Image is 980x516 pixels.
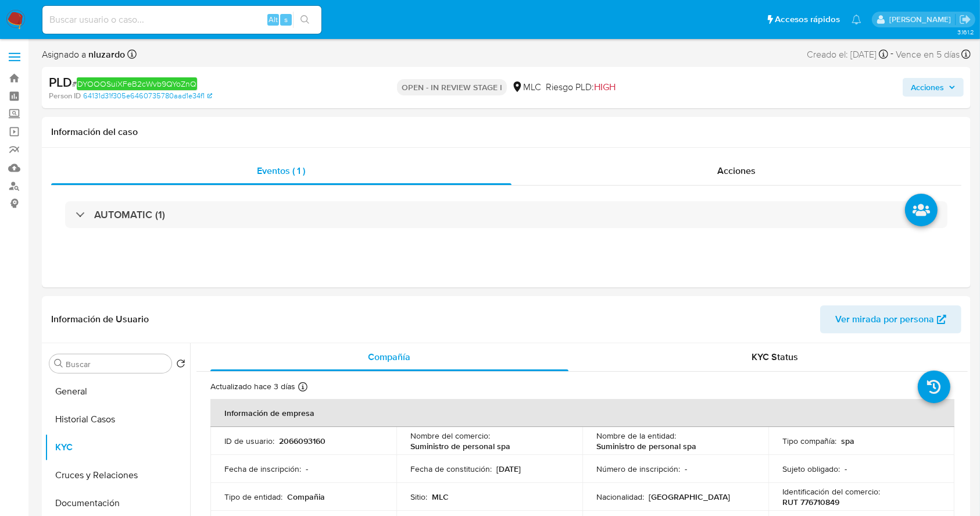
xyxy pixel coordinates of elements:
p: Fecha de inscripción : [224,464,301,474]
b: PLD [49,73,72,91]
span: KYC Status [752,350,798,364]
span: Eventos ( 1 ) [257,164,305,177]
p: Suministro de personal spa [596,441,696,451]
input: Buscar usuario o caso... [42,12,321,27]
button: Cruces y Relaciones [45,461,190,489]
a: Notificaciones [852,15,861,24]
span: Vence en 5 días [896,48,960,61]
button: Buscar [54,359,63,368]
button: Volver al orden por defecto [176,359,185,372]
p: Sujeto obligado : [782,464,840,474]
span: # [72,77,197,90]
span: Asignado a [42,48,125,61]
p: Número de inscripción : [596,464,680,474]
div: Creado el: [DATE] [807,47,888,62]
a: Salir [959,13,971,26]
p: Nombre de la entidad : [596,430,676,441]
p: Nombre del comercio : [410,430,490,441]
button: KYC [45,433,190,461]
h1: Información del caso [51,126,961,138]
span: Alt [269,14,278,25]
a: 64131d31f305e6460735780aad1e34f1 [83,91,212,101]
p: Identificación del comercio : [782,486,880,497]
p: [GEOGRAPHIC_DATA] [649,492,730,502]
b: Person ID [49,91,81,101]
button: General [45,378,190,405]
div: MLC [512,81,541,94]
p: Actualizado hace 3 días [210,381,295,392]
p: nicolas.luzardo@mercadolibre.com [889,14,955,25]
p: MLC [432,492,449,502]
em: DYOOOSuiXFeB2cWvb9QYoZnQ [77,77,197,90]
span: s [284,14,288,25]
span: HIGH [594,80,616,94]
th: Información de empresa [210,399,954,427]
button: search-icon [293,12,317,28]
p: Nacionalidad : [596,492,644,502]
button: Ver mirada por persona [820,305,961,333]
p: Suministro de personal spa [410,441,510,451]
p: - [685,464,687,474]
p: Tipo compañía : [782,436,836,446]
button: Historial Casos [45,405,190,433]
p: RUT 776710849 [782,497,839,507]
span: - [890,47,893,62]
p: OPEN - IN REVIEW STAGE I [397,79,507,95]
b: nluzardo [86,48,125,61]
span: Riesgo PLD: [546,81,616,94]
span: Acciones [717,164,756,177]
h1: Información de Usuario [51,314,149,325]
span: Acciones [911,78,944,97]
p: 2066093160 [279,436,326,446]
input: Buscar [66,359,167,369]
p: Compañia [287,492,325,502]
div: AUTOMATIC (1) [65,201,947,228]
p: Sitio : [410,492,427,502]
p: ID de usuario : [224,436,274,446]
span: Compañía [368,350,410,364]
button: Acciones [903,78,964,97]
p: - [306,464,308,474]
p: [DATE] [496,464,521,474]
span: Ver mirada por persona [835,305,934,333]
p: Fecha de constitución : [410,464,492,474]
p: spa [841,436,854,446]
p: Tipo de entidad : [224,492,282,502]
span: Accesos rápidos [775,13,840,26]
h3: AUTOMATIC (1) [94,208,165,221]
p: - [845,464,847,474]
